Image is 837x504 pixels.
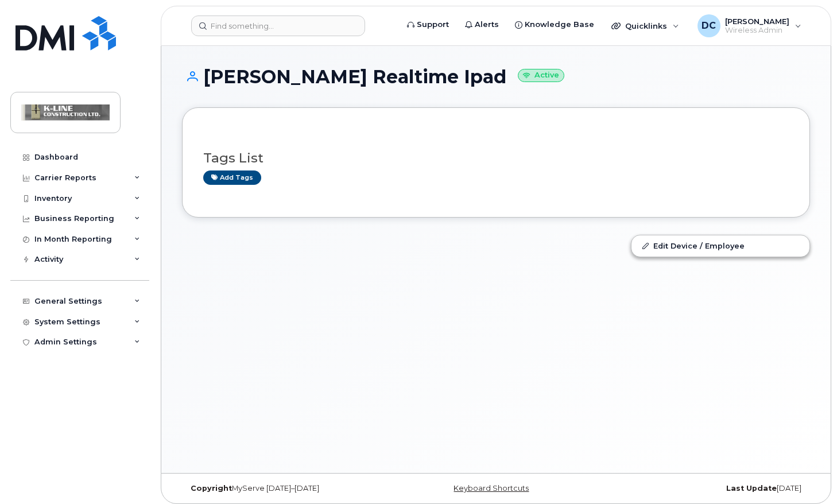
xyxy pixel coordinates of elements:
[518,69,564,82] small: Active
[191,484,232,493] strong: Copyright
[203,151,789,165] h3: Tags List
[454,484,529,493] a: Keyboard Shortcuts
[203,170,261,185] a: Add tags
[726,484,777,493] strong: Last Update
[631,235,809,256] a: Edit Device / Employee
[182,484,392,493] div: MyServe [DATE]–[DATE]
[182,67,810,87] h1: [PERSON_NAME] Realtime Ipad
[600,484,810,493] div: [DATE]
